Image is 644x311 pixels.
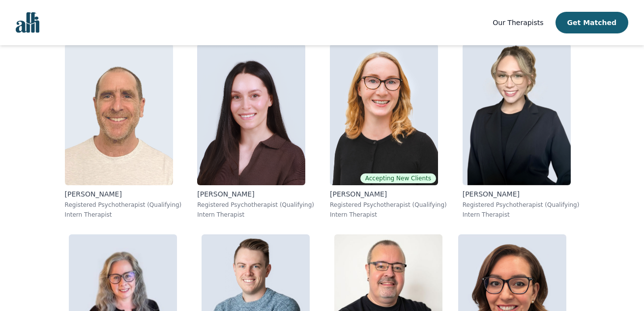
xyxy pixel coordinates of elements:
a: Our Therapists [493,17,543,28]
p: Intern Therapist [330,211,447,219]
a: Olivia_Moore[PERSON_NAME]Registered Psychotherapist (Qualifying)Intern Therapist [455,36,587,226]
button: Get Matched [556,12,628,33]
img: Angela_Walstedt [330,44,438,185]
a: Jordan_Golden[PERSON_NAME]Registered Psychotherapist (Qualifying)Intern Therapist [57,36,190,226]
a: Shay_Kader[PERSON_NAME]Registered Psychotherapist (Qualifying)Intern Therapist [189,36,322,226]
p: Registered Psychotherapist (Qualifying) [197,201,314,209]
p: Registered Psychotherapist (Qualifying) [330,201,447,209]
p: [PERSON_NAME] [330,189,447,199]
img: alli logo [16,12,39,33]
p: Registered Psychotherapist (Qualifying) [65,201,182,209]
p: [PERSON_NAME] [65,189,182,199]
a: Angela_WalstedtAccepting New Clients[PERSON_NAME]Registered Psychotherapist (Qualifying)Intern Th... [322,36,455,226]
img: Jordan_Golden [65,44,173,185]
p: [PERSON_NAME] [197,189,314,199]
img: Shay_Kader [197,44,305,185]
p: Intern Therapist [65,211,182,219]
p: Registered Psychotherapist (Qualifying) [463,201,580,209]
span: Accepting New Clients [360,173,436,183]
img: Olivia_Moore [463,44,571,185]
span: Our Therapists [493,19,543,27]
p: [PERSON_NAME] [463,189,580,199]
p: Intern Therapist [197,211,314,219]
p: Intern Therapist [463,211,580,219]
